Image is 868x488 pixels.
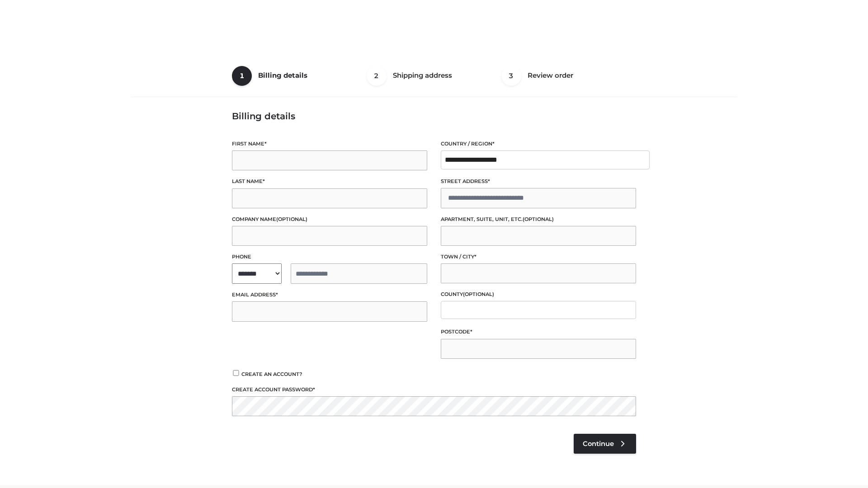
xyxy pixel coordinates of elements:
label: Country / Region [441,140,636,148]
label: Company name [232,215,427,224]
span: (optional) [276,216,307,222]
label: Create account password [232,385,636,394]
label: Last name [232,177,427,186]
span: (optional) [463,291,494,297]
label: County [441,290,636,299]
span: 1 [232,66,252,86]
input: Create an account? [232,370,240,376]
label: Email address [232,291,427,299]
span: 3 [501,66,521,86]
span: (optional) [523,216,554,222]
label: First name [232,140,427,148]
label: Street address [441,177,636,186]
span: Continue [583,440,614,448]
span: Billing details [258,71,307,80]
a: Continue [574,434,636,454]
label: Apartment, suite, unit, etc. [441,215,636,224]
label: Town / City [441,253,636,261]
span: Create an account? [241,371,302,377]
label: Phone [232,253,427,261]
span: 2 [367,66,387,86]
span: Review order [528,71,573,80]
h3: Billing details [232,111,636,122]
label: Postcode [441,328,636,336]
span: Shipping address [393,71,452,80]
